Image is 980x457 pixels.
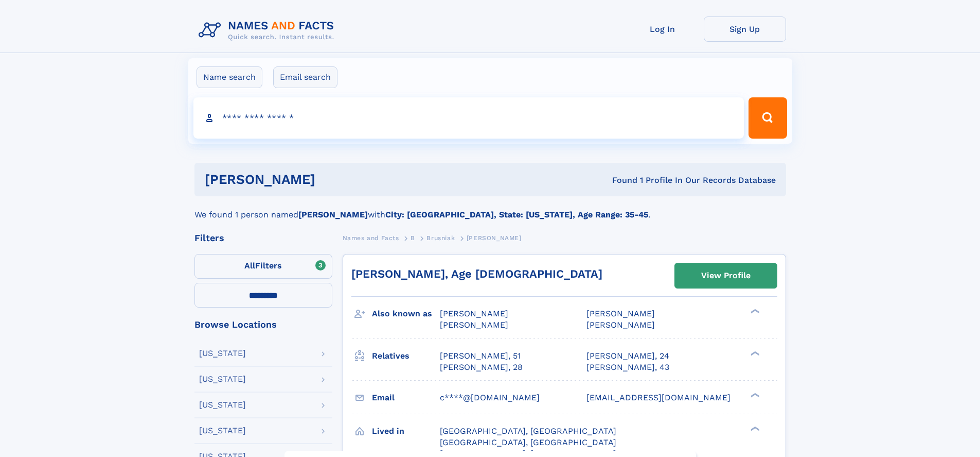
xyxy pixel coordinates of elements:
[372,305,440,323] h3: Also known as
[621,16,704,42] a: Log In
[701,264,751,287] div: View Profile
[464,175,776,186] div: Found 1 Profile In Our Records Database
[385,210,648,219] b: City: [GEOGRAPHIC_DATA], State: [US_STATE], Age Range: 35-45
[586,362,669,373] a: [PERSON_NAME], 43
[199,401,246,409] div: [US_STATE]
[748,308,760,315] div: ❯
[199,427,246,435] div: [US_STATE]
[426,234,455,242] span: Brusniak
[675,263,777,288] a: View Profile
[372,347,440,365] h3: Relatives
[298,210,368,219] b: [PERSON_NAME]
[440,320,508,330] span: [PERSON_NAME]
[748,425,760,432] div: ❯
[193,97,744,139] input: search input
[440,309,508,318] span: [PERSON_NAME]
[273,66,337,88] label: Email search
[749,97,787,139] button: Search Button
[411,231,415,244] a: B
[426,231,455,244] a: Brusniak
[199,375,246,383] div: [US_STATE]
[343,231,399,244] a: Names and Facts
[748,350,760,357] div: ❯
[440,362,523,373] a: [PERSON_NAME], 28
[205,173,464,186] h1: [PERSON_NAME]
[440,350,521,362] a: [PERSON_NAME], 51
[194,233,332,243] div: Filters
[244,261,255,270] span: All
[411,234,415,242] span: B
[194,254,332,279] label: Filters
[586,309,655,318] span: [PERSON_NAME]
[194,196,786,221] div: We found 1 person named with .
[748,392,760,398] div: ❯
[197,66,262,88] label: Name search
[586,393,730,402] span: [EMAIL_ADDRESS][DOMAIN_NAME]
[440,437,616,447] span: [GEOGRAPHIC_DATA], [GEOGRAPHIC_DATA]
[194,320,332,329] div: Browse Locations
[194,16,343,44] img: Logo Names and Facts
[586,320,655,330] span: [PERSON_NAME]
[351,267,602,280] a: [PERSON_NAME], Age [DEMOGRAPHIC_DATA]
[467,234,522,242] span: [PERSON_NAME]
[372,389,440,407] h3: Email
[440,426,616,436] span: [GEOGRAPHIC_DATA], [GEOGRAPHIC_DATA]
[704,16,786,42] a: Sign Up
[586,350,669,362] a: [PERSON_NAME], 24
[199,349,246,358] div: [US_STATE]
[372,422,440,440] h3: Lived in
